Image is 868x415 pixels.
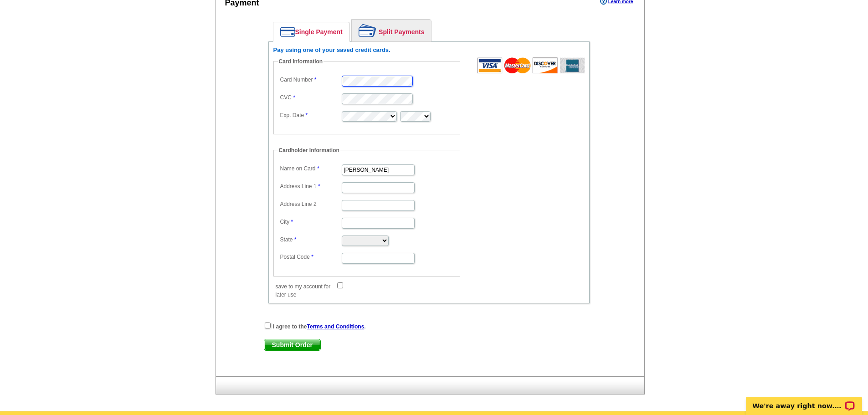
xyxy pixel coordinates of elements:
[278,57,324,66] legend: Card Information
[280,236,341,244] label: State
[280,76,341,84] label: Card Number
[280,218,341,226] label: City
[478,57,585,73] img: acceptedCards.gif
[280,93,341,102] label: CVC
[740,386,868,415] iframe: LiveChat chat widget
[273,22,349,41] a: Single Payment
[280,164,341,173] label: Name on Card
[276,282,336,299] label: save to my account for later use
[280,182,341,190] label: Address Line 1
[280,200,341,208] label: Address Line 2
[280,27,295,37] img: single-payment.png
[307,323,365,330] a: Terms and Conditions
[273,46,585,54] h6: Pay using one of your saved credit cards.
[264,339,320,350] span: Submit Order
[280,253,341,261] label: Postal Code
[352,20,431,41] a: Split Payments
[278,146,340,154] legend: Cardholder Information
[280,111,341,119] label: Exp. Date
[359,24,376,37] img: split-payment.png
[273,323,366,330] strong: I agree to the .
